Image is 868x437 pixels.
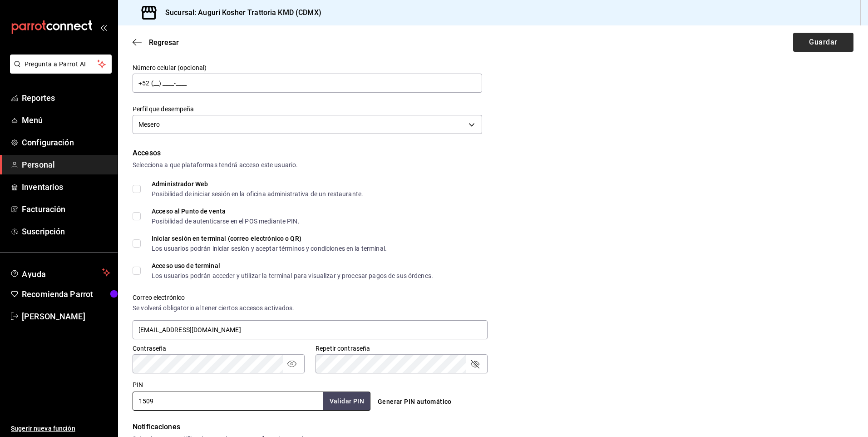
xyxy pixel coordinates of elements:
[133,345,305,352] label: Contraseña
[152,273,433,279] div: Los usuarios podrán acceder y utilizar la terminal para visualizar y procesar pagos de sus órdenes.
[22,288,110,300] span: Recomienda Parrot
[323,392,370,411] button: Validar PIN
[793,33,853,52] button: Guardar
[22,114,110,126] span: Menú
[22,159,110,171] span: Personal
[133,115,482,134] div: Mesero
[22,181,110,193] span: Inventarios
[133,160,853,170] div: Selecciona a que plataformas tendrá acceso este usuario.
[152,181,363,187] div: Administrador Web
[25,60,98,69] span: Pregunta a Parrot AI
[10,55,112,74] button: Pregunta a Parrot AI
[286,358,297,369] button: passwordField
[133,303,488,313] div: Se volverá obligatorio al tener ciertos accesos activados.
[152,208,300,214] div: Acceso al Punto de venta
[133,38,179,47] button: Regresar
[316,345,488,352] label: Repetir contraseña
[100,24,107,31] button: open_drawer_menu
[133,148,853,159] div: Accesos
[149,38,179,47] span: Regresar
[133,106,482,112] label: Perfil que desempeña
[11,424,110,433] span: Sugerir nueva función
[133,392,323,411] input: 3 a 6 dígitos
[152,245,387,252] div: Los usuarios podrán iniciar sesión y aceptar términos y condiciones en la terminal.
[6,66,112,75] a: Pregunta a Parrot AI
[133,294,488,301] label: Correo electrónico
[133,422,853,432] div: Notificaciones
[133,65,482,71] label: Número celular (opcional)
[22,136,110,149] span: Configuración
[22,203,110,215] span: Facturación
[22,267,99,278] span: Ayuda
[22,310,110,323] span: [PERSON_NAME]
[469,358,480,369] button: passwordField
[152,263,433,269] div: Acceso uso de terminal
[374,393,455,410] button: Generar PIN automático
[158,7,321,18] h3: Sucursal: Auguri Kosher Trattoria KMD (CDMX)
[22,92,110,104] span: Reportes
[22,225,110,238] span: Suscripción
[152,235,387,242] div: Iniciar sesión en terminal (correo electrónico o QR)
[152,218,300,224] div: Posibilidad de autenticarse en el POS mediante PIN.
[152,191,363,197] div: Posibilidad de iniciar sesión en la oficina administrativa de un restaurante.
[133,382,143,388] label: PIN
